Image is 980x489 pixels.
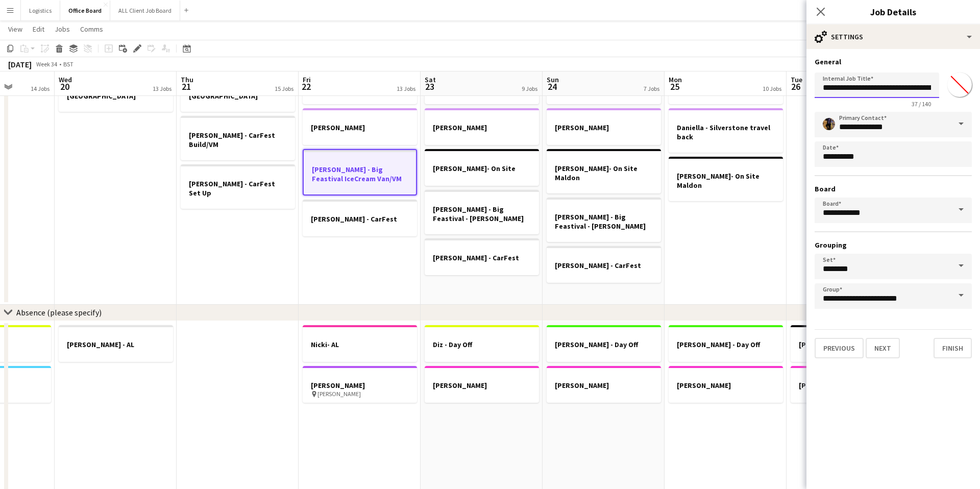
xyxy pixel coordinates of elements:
[547,381,661,390] h3: [PERSON_NAME]
[423,81,436,92] span: 23
[547,325,661,362] div: [PERSON_NAME] - Day Off
[153,85,171,92] div: 13 Jobs
[425,108,539,145] div: [PERSON_NAME]
[425,190,539,234] app-job-card: [PERSON_NAME] - Big Feastival - [PERSON_NAME]
[51,22,74,36] a: Jobs
[59,325,173,362] app-job-card: [PERSON_NAME] - AL
[34,60,59,68] span: Week 34
[425,381,539,390] h3: [PERSON_NAME]
[8,59,32,69] div: [DATE]
[59,75,72,84] span: Wed
[63,60,73,68] div: BST
[791,366,905,403] app-job-card: [PERSON_NAME]
[425,75,436,84] span: Sat
[425,149,539,186] app-job-card: [PERSON_NAME]- On Site
[669,381,783,390] h3: [PERSON_NAME]
[425,366,539,403] app-job-card: [PERSON_NAME]
[397,85,415,92] div: 13 Jobs
[806,25,980,49] div: Settings
[669,123,783,141] h3: Daniella - Silverstone travel back
[303,381,417,390] h3: [PERSON_NAME]
[303,123,417,132] h3: [PERSON_NAME]
[547,123,661,132] h3: [PERSON_NAME]
[425,340,539,349] h3: Diz - Day Off
[547,212,661,231] h3: [PERSON_NAME] - Big Feastival - [PERSON_NAME]
[866,338,900,358] button: Next
[303,149,417,195] app-job-card: [PERSON_NAME] - Big Feastival IceCream Van/VM
[16,307,102,317] div: Absence (please specify)
[425,205,539,223] h3: [PERSON_NAME] - Big Feastival - [PERSON_NAME]
[303,214,417,224] h3: [PERSON_NAME] - CarFest
[522,85,537,92] div: 9 Jobs
[545,81,559,92] span: 24
[547,246,661,283] app-job-card: [PERSON_NAME] - CarFest
[4,22,27,36] a: View
[669,108,783,153] app-job-card: Daniella - Silverstone travel back
[547,108,661,145] app-job-card: [PERSON_NAME]
[789,81,802,92] span: 26
[669,340,783,349] h3: [PERSON_NAME] - Day Off
[547,340,661,349] h3: [PERSON_NAME] - Day Off
[21,1,60,20] button: Logistics
[547,198,661,242] app-job-card: [PERSON_NAME] - Big Feastival - [PERSON_NAME]
[667,81,682,92] span: 25
[815,240,972,250] h3: Grouping
[791,325,905,362] app-job-card: [PERSON_NAME]- AL
[303,108,417,145] div: [PERSON_NAME]
[669,157,783,201] app-job-card: [PERSON_NAME]- On Site Maldon
[425,238,539,275] div: [PERSON_NAME] - CarFest
[181,131,295,149] h3: [PERSON_NAME] - CarFest Build/VM
[301,81,311,92] span: 22
[110,1,180,20] button: ALL Client Job Board
[31,85,50,92] div: 14 Jobs
[547,261,661,270] h3: [PERSON_NAME] - CarFest
[303,75,311,84] span: Fri
[181,116,295,160] div: [PERSON_NAME] - CarFest Build/VM
[8,25,22,34] span: View
[815,184,972,193] h3: Board
[80,25,103,34] span: Comms
[179,81,193,92] span: 21
[669,325,783,362] app-job-card: [PERSON_NAME] - Day Off
[547,164,661,182] h3: [PERSON_NAME]- On Site Maldon
[425,253,539,262] h3: [PERSON_NAME] - CarFest
[303,340,417,349] h3: Nicki- AL
[59,340,173,349] h3: [PERSON_NAME] - AL
[76,22,107,36] a: Comms
[903,100,939,108] span: 37 / 140
[275,85,293,92] div: 15 Jobs
[815,338,864,358] button: Previous
[791,340,905,349] h3: [PERSON_NAME]- AL
[303,366,417,403] app-job-card: [PERSON_NAME] [PERSON_NAME]
[791,75,802,84] span: Tue
[763,85,781,92] div: 10 Jobs
[304,165,416,183] h3: [PERSON_NAME] - Big Feastival IceCream Van/VM
[547,366,661,403] app-job-card: [PERSON_NAME]
[425,123,539,132] h3: [PERSON_NAME]
[303,200,417,236] app-job-card: [PERSON_NAME] - CarFest
[33,25,44,34] span: Edit
[425,325,539,362] app-job-card: Diz - Day Off
[547,149,661,193] app-job-card: [PERSON_NAME]- On Site Maldon
[934,338,972,358] button: Finish
[669,366,783,403] app-job-card: [PERSON_NAME]
[547,75,559,84] span: Sun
